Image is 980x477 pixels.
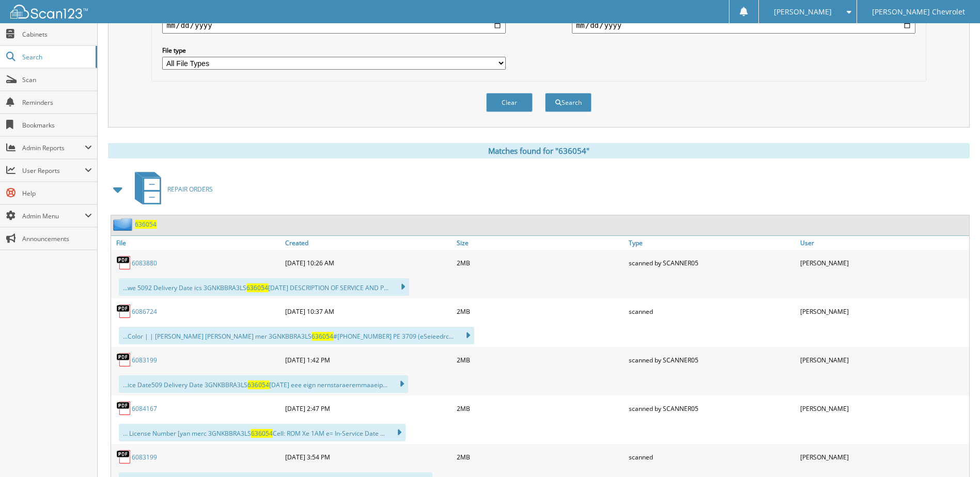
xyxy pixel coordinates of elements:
[22,75,92,84] span: Scan
[247,380,269,389] span: 636054
[22,98,92,107] span: Reminders
[454,349,626,370] div: 2MB
[283,236,454,250] a: Created
[162,17,506,34] input: start
[246,283,268,292] span: 636054
[283,349,454,370] div: [DATE] 1:42 PM
[116,304,132,319] img: PDF.png
[454,236,626,250] a: Size
[116,401,132,416] img: PDF.png
[113,218,135,231] img: folder2.png
[454,398,626,419] div: 2MB
[119,278,409,296] div: ...we 5092 Delivery Date ics 3GNKBBRA3LS [DATE] DESCRIPTION OF SERVICE AND P...
[626,349,798,370] div: scanned by SCANNER05
[545,93,592,112] button: Search
[454,301,626,322] div: 2MB
[132,307,157,316] a: 6086724
[22,189,92,198] span: Help
[132,404,157,413] a: 6084167
[22,53,90,61] span: Search
[116,449,132,465] img: PDF.png
[626,252,798,273] div: scanned by SCANNER05
[283,447,454,467] div: [DATE] 3:54 PM
[167,185,213,194] span: REPAIR ORDERS
[108,143,970,158] div: Matches found for "636054"
[798,252,969,273] div: [PERSON_NAME]
[22,166,85,175] span: User Reports
[454,252,626,273] div: 2MB
[928,427,980,477] iframe: Chat Widget
[454,447,626,467] div: 2MB
[162,46,506,55] label: File type
[129,169,213,210] a: REPAIR ORDERS
[119,424,406,441] div: ... License Number [yan merc 3GNKBBRA3LS Cell: ROM Xe 1AM e= In-Service Date ...
[798,349,969,370] div: [PERSON_NAME]
[111,236,283,250] a: File
[119,327,474,344] div: ...Color | | [PERSON_NAME] [PERSON_NAME] mer 3GNKBBRA3LS #[PHONE_NUMBER] PE 3709 (eSeieedrc...
[872,9,965,15] span: [PERSON_NAME] Chevrolet
[626,301,798,322] div: scanned
[132,259,157,267] a: 6083880
[626,398,798,419] div: scanned by SCANNER05
[132,453,157,462] a: 6083199
[283,398,454,419] div: [DATE] 2:47 PM
[22,212,85,220] span: Admin Menu
[283,252,454,273] div: [DATE] 10:26 AM
[135,220,157,229] a: 636054
[626,236,798,250] a: Type
[251,429,273,438] span: 636054
[22,234,92,243] span: Announcements
[132,356,157,364] a: 6083199
[119,375,408,393] div: ...ice Date509 Delivery Date 3GNKBBRA3LS [DATE] eee eign nernstaraeremmaaeip...
[798,447,969,467] div: [PERSON_NAME]
[22,144,85,152] span: Admin Reports
[116,255,132,271] img: PDF.png
[798,398,969,419] div: [PERSON_NAME]
[283,301,454,322] div: [DATE] 10:37 AM
[798,236,969,250] a: User
[572,17,915,34] input: end
[798,301,969,322] div: [PERSON_NAME]
[486,93,533,112] button: Clear
[22,30,92,39] span: Cabinets
[10,5,88,19] img: scan123-logo-white.svg
[116,352,132,368] img: PDF.png
[312,332,333,341] span: 636054
[774,9,832,15] span: [PERSON_NAME]
[626,447,798,467] div: scanned
[22,121,92,130] span: Bookmarks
